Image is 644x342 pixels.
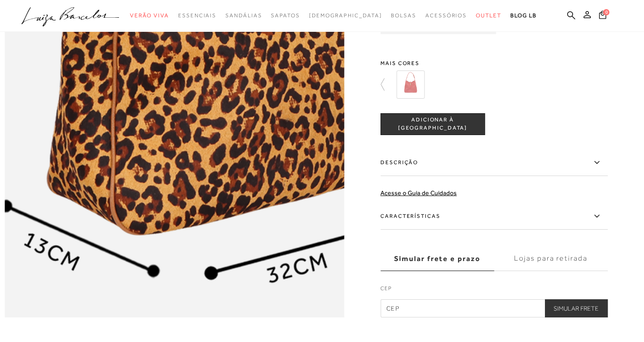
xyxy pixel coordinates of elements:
[380,189,457,196] a: Acesse o Guia de Cuidados
[130,12,169,19] span: Verão Viva
[130,7,169,24] a: noSubCategoriesText
[380,113,485,135] button: ADICIONAR À [GEOGRAPHIC_DATA]
[391,7,416,24] a: noSubCategoriesText
[178,7,216,24] a: noSubCategoriesText
[271,7,300,24] a: noSubCategoriesText
[380,246,494,271] label: Simular frete e prazo
[476,12,501,19] span: Outlet
[380,203,608,230] label: Características
[425,12,467,19] span: Acessórios
[603,9,609,15] span: 0
[396,70,424,99] img: BOLSA MÉDIA EM COURO ROSA QUARTZO COM FECHO METÁLICO
[380,60,608,66] span: Mais cores
[494,246,608,271] label: Lojas para retirada
[380,284,608,297] label: CEP
[510,7,537,24] a: BLOG LB
[380,150,608,176] label: Descrição
[544,299,608,317] button: Simular Frete
[225,7,262,24] a: noSubCategoriesText
[425,7,467,24] a: noSubCategoriesText
[380,299,608,317] input: CEP
[476,7,501,24] a: noSubCategoriesText
[391,12,416,19] span: Bolsas
[309,12,382,19] span: [DEMOGRAPHIC_DATA]
[510,12,537,19] span: BLOG LB
[271,12,300,19] span: Sapatos
[225,12,262,19] span: Sandálias
[309,7,382,24] a: noSubCategoriesText
[178,12,216,19] span: Essenciais
[381,116,484,132] span: ADICIONAR À [GEOGRAPHIC_DATA]
[596,10,609,22] button: 0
